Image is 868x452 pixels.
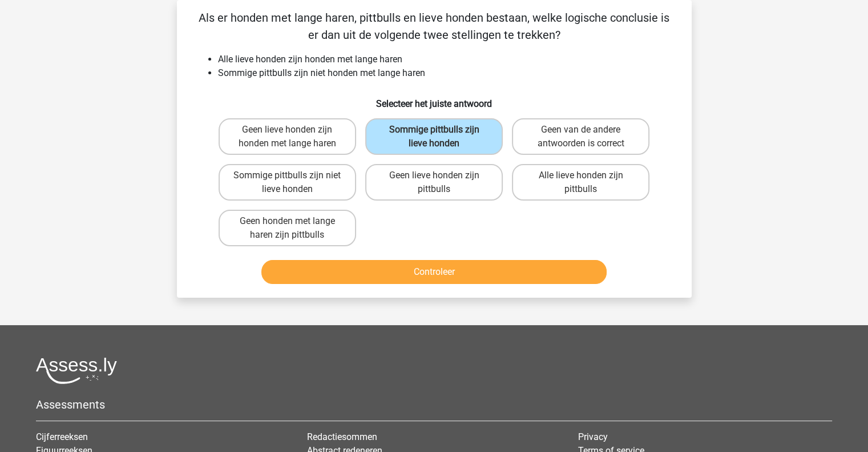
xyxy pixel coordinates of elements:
[219,164,356,201] label: Sommige pittbulls zijn niet lieve honden
[219,118,356,155] label: Geen lieve honden zijn honden met lange haren
[219,210,356,246] label: Geen honden met lange haren zijn pittbulls
[307,431,377,442] a: Redactiesommen
[578,431,608,442] a: Privacy
[36,398,832,411] h5: Assessments
[365,164,503,201] label: Geen lieve honden zijn pittbulls
[36,431,88,442] a: Cijferreeksen
[512,164,649,201] label: Alle lieve honden zijn pittbulls
[218,66,673,80] li: Sommige pittbulls zijn niet honden met lange haren
[36,357,117,384] img: Assessly logo
[195,9,673,43] p: Als er honden met lange haren, pittbulls en lieve honden bestaan, welke logische conclusie is er ...
[512,118,649,155] label: Geen van de andere antwoorden is correct
[261,260,607,284] button: Controleer
[195,89,673,109] h6: Selecteer het juiste antwoord
[365,118,503,155] label: Sommige pittbulls zijn lieve honden
[218,53,673,66] li: Alle lieve honden zijn honden met lange haren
